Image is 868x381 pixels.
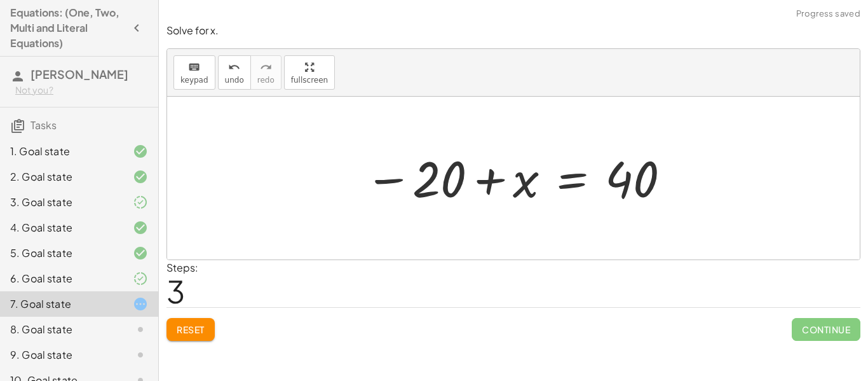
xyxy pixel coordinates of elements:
div: 5. Goal state [10,246,112,261]
div: 6. Goal state [10,271,112,286]
i: Task finished and part of it marked as correct. [133,195,148,210]
div: 9. Goal state [10,347,112,363]
span: [PERSON_NAME] [31,67,128,81]
button: undoundo [218,55,251,90]
i: Task finished and correct. [133,169,148,184]
i: Task finished and correct. [133,144,148,159]
span: Tasks [31,118,57,132]
span: undo [225,76,244,85]
button: Reset [166,318,215,341]
p: Solve for x. [166,24,860,38]
span: Progress saved [796,8,860,20]
div: 2. Goal state [10,169,112,184]
h4: Equations: (One, Two, Multi and Literal Equations) [10,5,125,51]
div: 7. Goal state [10,296,112,312]
div: Not you? [15,84,148,97]
span: keypad [180,76,208,85]
button: keyboardkeypad [173,55,215,90]
i: keyboard [188,60,200,75]
i: Task finished and part of it marked as correct. [133,271,148,286]
button: fullscreen [284,55,335,90]
div: 1. Goal state [10,144,112,159]
i: Task not started. [133,322,148,337]
span: Reset [177,324,205,335]
span: redo [257,76,275,85]
i: Task finished and correct. [133,246,148,261]
div: 8. Goal state [10,322,112,337]
i: undo [228,60,240,75]
span: fullscreen [291,76,328,85]
div: 4. Goal state [10,220,112,235]
span: 3 [166,272,185,310]
i: redo [260,60,272,75]
label: Steps: [166,261,198,274]
i: Task started. [133,296,148,312]
button: redoredo [250,55,281,90]
i: Task finished and correct. [133,220,148,235]
i: Task not started. [133,347,148,363]
div: 3. Goal state [10,195,112,210]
